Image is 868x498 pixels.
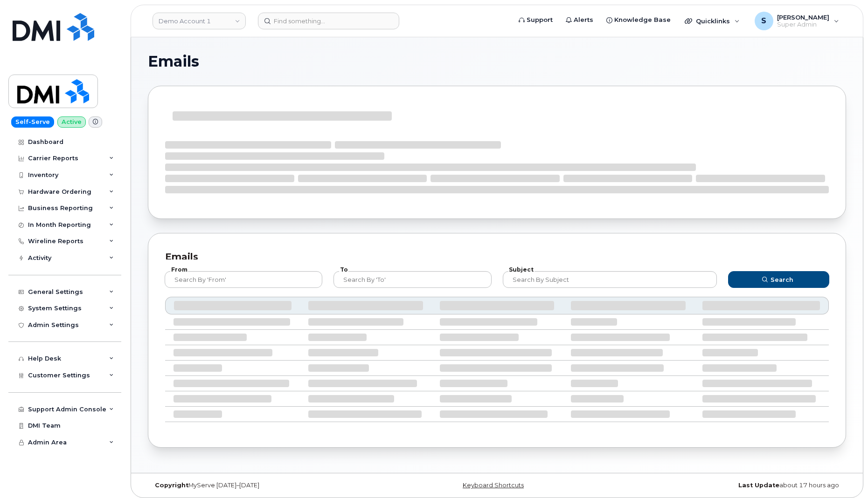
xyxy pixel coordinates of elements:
div: MyServe [DATE]–[DATE] [148,482,381,489]
label: To [339,267,348,273]
input: Search by 'to' [333,271,491,288]
div: Emails [165,250,829,264]
strong: Copyright [155,482,188,489]
label: From [170,267,188,273]
div: about 17 hours ago [613,482,846,489]
input: Search by 'from' [165,271,322,288]
span: Search [771,275,793,284]
button: Search [728,271,830,288]
a: Keyboard Shortcuts [463,482,524,489]
label: Subject [508,267,535,273]
span: Emails [148,55,199,68]
input: Search by subject [503,271,717,288]
strong: Last Update [738,482,779,489]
